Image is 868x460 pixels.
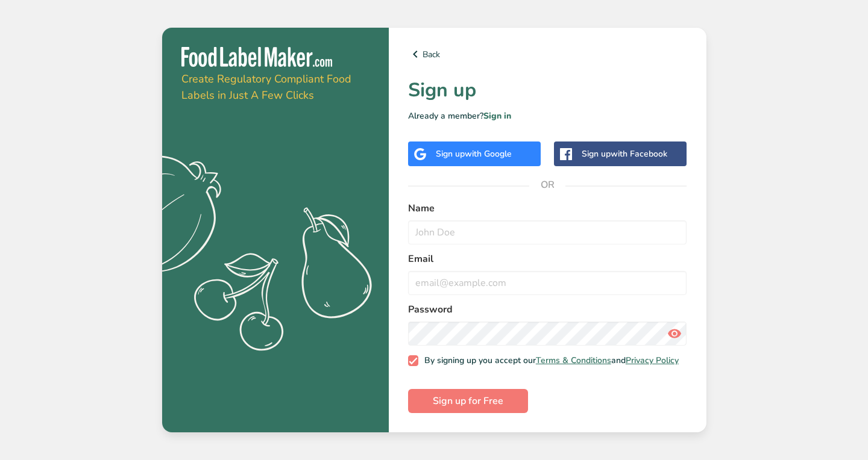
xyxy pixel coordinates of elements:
label: Name [408,201,687,216]
p: Already a member? [408,110,687,122]
span: By signing up you accept our and [418,355,679,366]
span: with Facebook [611,148,667,160]
button: Sign up for Free [408,389,528,413]
span: Sign up for Free [433,394,503,408]
label: Password [408,302,687,317]
input: email@example.com [408,271,687,295]
span: with Google [465,148,512,160]
span: Create Regulatory Compliant Food Labels in Just A Few Clicks [181,72,351,102]
div: Sign up [436,148,512,160]
div: Sign up [582,148,667,160]
h1: Sign up [408,76,687,105]
a: Back [408,47,687,61]
a: Privacy Policy [626,355,679,366]
img: Food Label Maker [181,47,332,67]
input: John Doe [408,220,687,244]
a: Sign in [483,110,511,122]
label: Email [408,252,687,266]
span: OR [529,167,565,203]
a: Terms & Conditions [536,355,611,366]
